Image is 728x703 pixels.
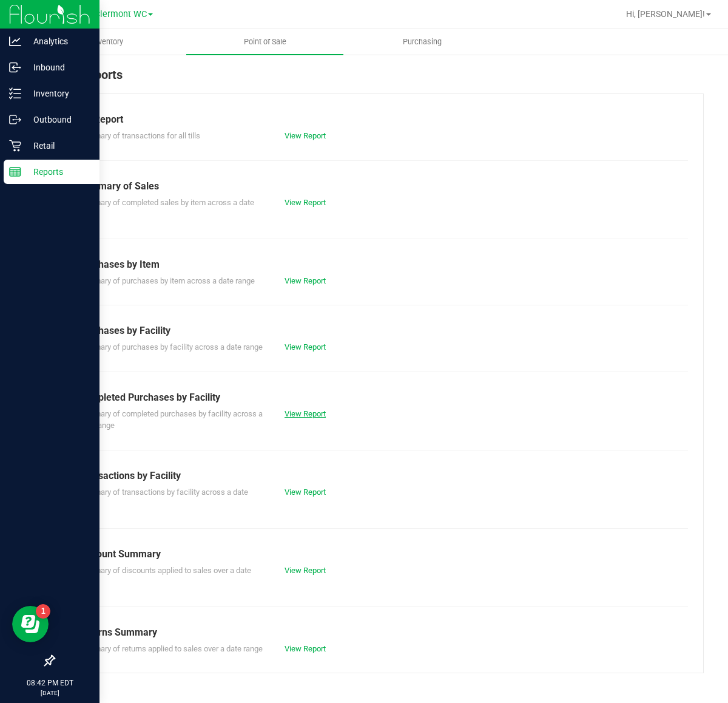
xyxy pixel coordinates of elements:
[76,36,140,47] span: Inventory
[78,131,200,140] span: Summary of transactions for all tills
[285,644,326,653] a: View Report
[5,678,94,688] p: 08:42 PM EDT
[9,114,21,126] inline-svg: Outbound
[9,35,21,47] inline-svg: Analytics
[78,409,263,430] span: Summary of completed purchases by facility across a date range
[21,138,94,153] p: Retail
[285,487,326,497] a: View Report
[285,131,326,140] a: View Report
[5,688,94,698] p: [DATE]
[29,29,186,55] a: Inventory
[285,198,326,207] a: View Report
[21,34,94,49] p: Analytics
[12,606,49,642] iframe: Resource center
[386,36,458,47] span: Purchasing
[285,566,326,575] a: View Report
[95,9,147,19] span: Clermont WC
[78,487,248,509] span: Summary of transactions by facility across a date range
[285,342,326,351] a: View Report
[78,324,679,338] div: Purchases by Facility
[78,566,251,587] span: Summary of discounts applied to sales over a date range
[21,60,94,75] p: Inbound
[78,112,679,127] div: Till Report
[626,9,705,19] span: Hi, [PERSON_NAME]!
[9,140,21,152] inline-svg: Retail
[78,342,263,351] span: Summary of purchases by facility across a date range
[78,390,679,405] div: Completed Purchases by Facility
[78,644,263,653] span: Summary of returns applied to sales over a date range
[9,61,21,73] inline-svg: Inbound
[21,112,94,127] p: Outbound
[78,469,679,483] div: Transactions by Facility
[78,257,679,272] div: Purchases by Item
[9,166,21,178] inline-svg: Reports
[21,86,94,101] p: Inventory
[227,36,303,47] span: Point of Sale
[343,29,500,55] a: Purchasing
[21,165,94,179] p: Reports
[9,87,21,100] inline-svg: Inventory
[36,604,50,619] iframe: Resource center unread badge
[186,29,343,55] a: Point of Sale
[78,179,679,194] div: Summary of Sales
[78,625,679,640] div: Returns Summary
[78,276,255,285] span: Summary of purchases by item across a date range
[78,198,254,219] span: Summary of completed sales by item across a date range
[78,547,679,562] div: Discount Summary
[53,66,704,93] div: POS Reports
[285,276,326,285] a: View Report
[285,409,326,418] a: View Report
